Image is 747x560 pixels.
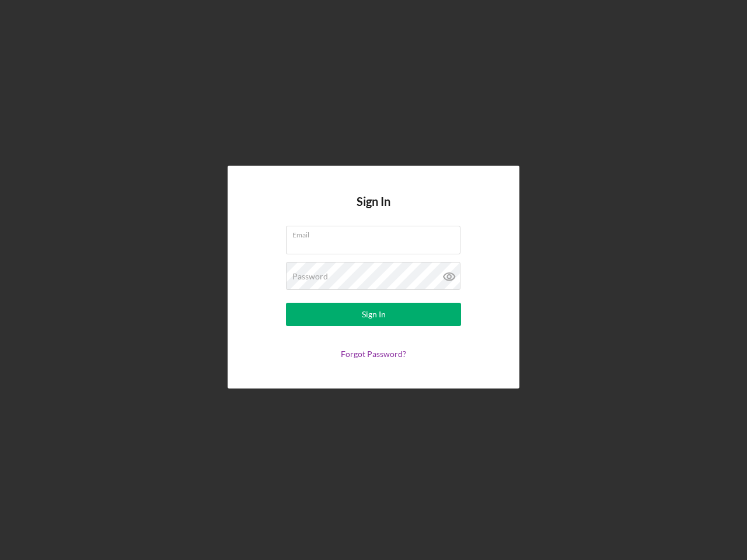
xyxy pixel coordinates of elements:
button: Sign In [286,303,461,326]
a: Forgot Password? [341,349,406,359]
label: Email [292,226,460,239]
label: Password [292,272,328,281]
div: Sign In [362,303,386,326]
h4: Sign In [357,195,390,226]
